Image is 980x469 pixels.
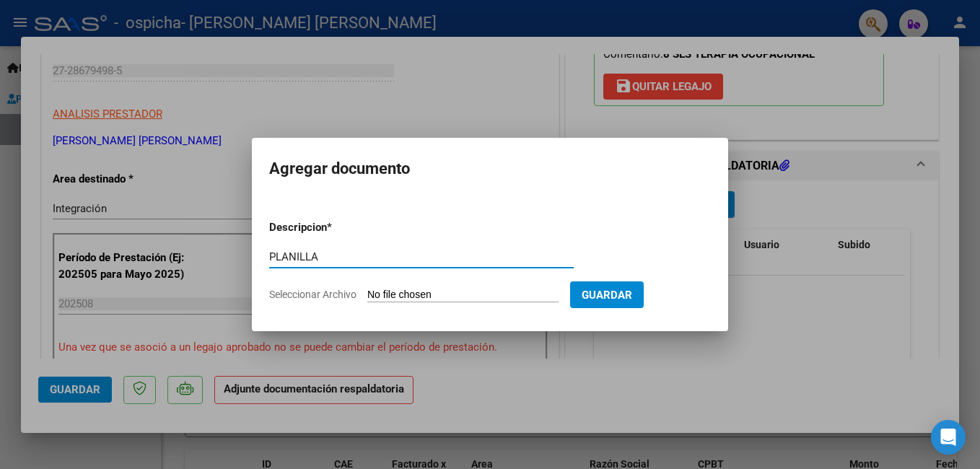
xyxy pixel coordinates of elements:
span: Guardar [582,289,632,302]
h2: Agregar documento [269,155,711,183]
span: Seleccionar Archivo [269,289,356,300]
p: Descripcion [269,219,402,236]
div: Open Intercom Messenger [931,420,966,455]
button: Guardar [570,281,644,308]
